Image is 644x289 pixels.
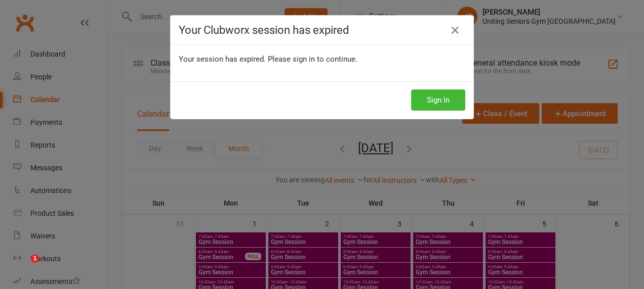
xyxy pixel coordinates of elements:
span: 1 [31,255,39,263]
h4: Your Clubworx session has expired [179,24,465,36]
a: Close [447,22,463,38]
span: Your session has expired. Please sign in to continue. [179,55,357,64]
button: Sign In [411,89,465,111]
iframe: Intercom live chat [10,255,34,279]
